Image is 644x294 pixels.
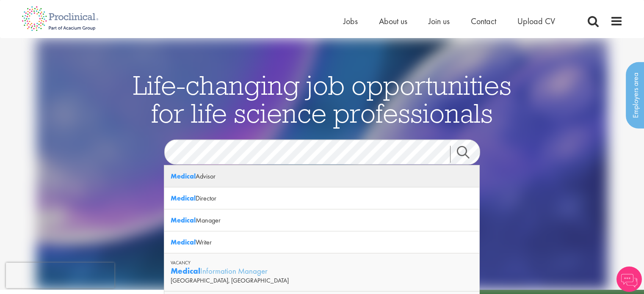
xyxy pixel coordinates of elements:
[450,146,486,163] a: Job search submit button
[133,68,511,130] span: Life-changing job opportunities for life science professionals
[471,16,496,27] a: Contact
[164,231,479,253] div: Writer
[616,267,642,292] img: Chatbot
[164,165,479,187] div: Advisor
[171,276,473,285] div: [GEOGRAPHIC_DATA], [GEOGRAPHIC_DATA]
[6,263,114,288] iframe: reCAPTCHA
[171,266,473,276] div: Information Manager
[171,266,200,276] strong: Medical
[428,16,450,27] a: Join us
[171,216,196,225] strong: Medical
[379,16,407,27] a: About us
[171,194,196,203] strong: Medical
[36,38,608,290] img: candidate home
[171,260,473,266] div: Vacancy
[343,16,358,27] a: Jobs
[517,16,555,27] a: Upload CV
[164,187,479,209] div: Director
[171,238,196,247] strong: Medical
[164,209,479,231] div: Manager
[171,172,196,181] strong: Medical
